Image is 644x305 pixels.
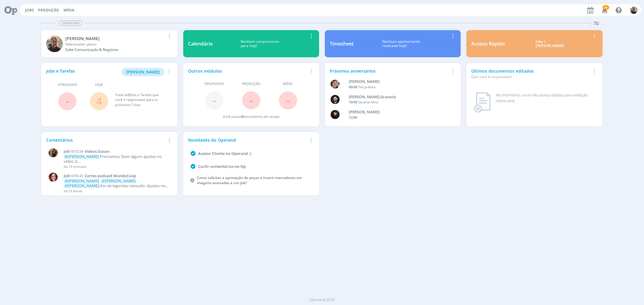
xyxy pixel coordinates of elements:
div: Luana da Silva de Andrade [349,109,447,115]
div: Bruno Corralo Granata [349,94,447,100]
span: Mídia [283,81,293,86]
div: Timesheet [330,40,354,47]
span: - [66,95,69,108]
div: Novidades do Operand [188,137,307,143]
span: Propostas [205,81,224,86]
div: Comentários [46,137,165,143]
div: Jobs > [PERSON_NAME] [509,39,591,48]
a: 4 [96,95,102,108]
span: Atrasados [58,82,77,87]
a: Jobs [25,8,34,13]
a: [PERSON_NAME] [122,69,164,74]
span: - [287,94,290,107]
a: Produção [38,8,59,13]
div: - [349,85,447,90]
div: Calendário [188,40,213,47]
span: @[PERSON_NAME] [65,183,99,188]
div: Sobe Comunicação & Negócios [65,47,165,52]
span: 0 [242,114,243,119]
span: @[PERSON_NAME] [65,178,99,184]
img: B [49,173,58,182]
p: doc de legendas revisado. Ajustes nos vídeos 2, 3, 4, 5, 7, 9 e 10 comentados no... [64,179,169,188]
span: 10/09 [349,100,357,104]
div: Rodrigo Bilheri [65,35,165,42]
div: Últimos documentos editados [471,68,591,80]
a: Job1478.45Cortes podcast MundoCoop [64,174,169,178]
span: Vídeos Daian [85,149,109,154]
span: há 13 horas [64,189,82,193]
span: - [213,94,216,107]
img: A [331,80,340,89]
span: 12/09 [349,115,357,120]
div: Nenhum compromisso para hoje! [213,39,307,48]
div: Nenhum apontamento realizado hoje! [354,39,449,48]
div: - [349,100,447,105]
img: R [630,6,638,14]
span: - [250,94,253,107]
img: A [49,148,58,157]
img: L [331,110,340,119]
div: Videomaker pleno [65,42,165,47]
div: Jobs e Tarefas [46,68,165,76]
span: [PERSON_NAME] [126,69,160,75]
a: R[PERSON_NAME]Videomaker plenoSobe Comunicação & Negócios [41,30,177,57]
p: Precisamos fazer alguns ajustes no vídeo 3: [64,154,169,164]
span: há 15 minutos [64,164,86,169]
span: Produção [242,81,261,86]
span: Terça-feira [359,85,376,89]
span: 1478.45 [70,173,83,178]
span: @[PERSON_NAME] [101,178,136,184]
button: [PERSON_NAME] [122,68,164,76]
a: Mídia [63,8,74,13]
span: Hoje [95,82,103,87]
img: R [46,36,63,52]
button: Mídia [62,8,76,13]
span: 1815.54 [70,149,83,154]
a: Job1815.54Vídeos Daian [64,149,169,154]
button: Jobs [23,8,36,13]
div: Você possui documentos em atraso [223,114,280,119]
div: Próximos aniversários [330,68,449,74]
span: Cortes podcast MundoCoop [85,173,136,178]
img: dashboard_not_found.png [474,92,491,113]
img: B [331,95,340,104]
div: Aline Beatriz Jackisch [349,79,447,85]
a: Como solicitar a aprovação de peças e inserir marcadores em imagens anexadas a um job? [197,175,302,185]
span: 09/09 [349,85,357,89]
div: Acesso Rápido [471,40,505,47]
button: 26 [598,5,610,16]
span: Dashboard [59,20,82,26]
div: No momento, você não possui dados para exibição neste card. [496,92,595,104]
div: Que você é responsável [471,74,591,80]
div: Total de Jobs e Tarefas que você é responsável para os próximos 7 dias [115,93,166,108]
button: Produção [36,8,61,13]
span: 26 [603,5,609,10]
a: Curtir comentários no Op [198,164,246,169]
div: Outros módulos [188,68,307,74]
span: Quarta-feira [359,100,378,104]
a: Acesso Cliente no Operand :) [198,151,251,156]
span: @[PERSON_NAME] [65,154,99,159]
a: TimesheetNenhum apontamentorealizado hoje! [325,30,461,57]
button: R [630,5,638,15]
span: 7 [128,93,130,97]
